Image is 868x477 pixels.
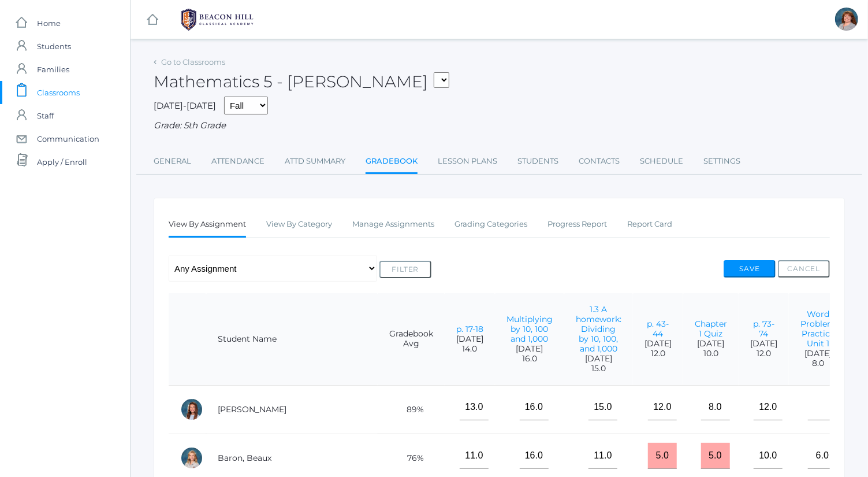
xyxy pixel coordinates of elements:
[180,398,203,421] div: Ella Arnold
[218,404,286,415] a: [PERSON_NAME]
[438,150,497,173] a: Lesson Plans
[517,150,558,173] a: Students
[695,349,727,358] span: 10.0
[800,309,836,349] a: Word Problem Practice Unit 1
[695,339,727,349] span: [DATE]
[378,293,445,386] th: Gradebook Avg
[154,73,449,91] h2: Mathematics 5 - [PERSON_NAME]
[154,150,191,173] a: General
[37,58,69,81] span: Families
[695,319,727,339] a: Chapter 1 Quiz
[174,5,260,34] img: 1_BHCALogos-05.png
[753,319,774,339] a: p. 73-74
[37,35,71,58] span: Students
[266,213,332,236] a: View By Category
[647,319,669,339] a: p. 43-44
[640,150,683,173] a: Schedule
[506,314,553,344] a: Multiplying by 10, 100 and 1,000
[180,446,203,469] div: Beaux Baron
[285,150,345,173] a: Attd Summary
[778,260,830,278] button: Cancel
[724,260,776,278] button: Save
[379,261,431,278] button: Filter
[154,119,845,132] div: Grade: 5th Grade
[218,453,271,463] a: Baron, Beaux
[576,354,621,364] span: [DATE]
[703,150,740,173] a: Settings
[37,150,87,173] span: Apply / Enroll
[506,354,553,364] span: 16.0
[37,12,61,35] span: Home
[547,213,607,236] a: Progress Report
[352,213,434,236] a: Manage Assignments
[37,81,80,104] span: Classrooms
[645,339,672,349] span: [DATE]
[800,358,836,368] span: 8.0
[800,349,836,358] span: [DATE]
[576,304,621,354] a: 1.3 A homework: Dividing by 10, 100, and 1,000
[576,364,621,374] span: 15.0
[37,104,54,127] span: Staff
[366,150,418,175] a: Gradebook
[456,344,483,354] span: 14.0
[579,150,620,173] a: Contacts
[506,344,553,354] span: [DATE]
[154,100,216,111] span: [DATE]-[DATE]
[750,339,777,349] span: [DATE]
[169,213,246,238] a: View By Assignment
[835,8,858,31] div: Sarah Bence
[627,213,672,236] a: Report Card
[455,213,527,236] a: Grading Categories
[456,334,483,344] span: [DATE]
[161,57,225,66] a: Go to Classrooms
[37,127,99,150] span: Communication
[645,349,672,358] span: 12.0
[211,150,265,173] a: Attendance
[206,293,378,386] th: Student Name
[750,349,777,358] span: 12.0
[456,324,483,334] a: p. 17-18
[378,385,445,434] td: 89%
